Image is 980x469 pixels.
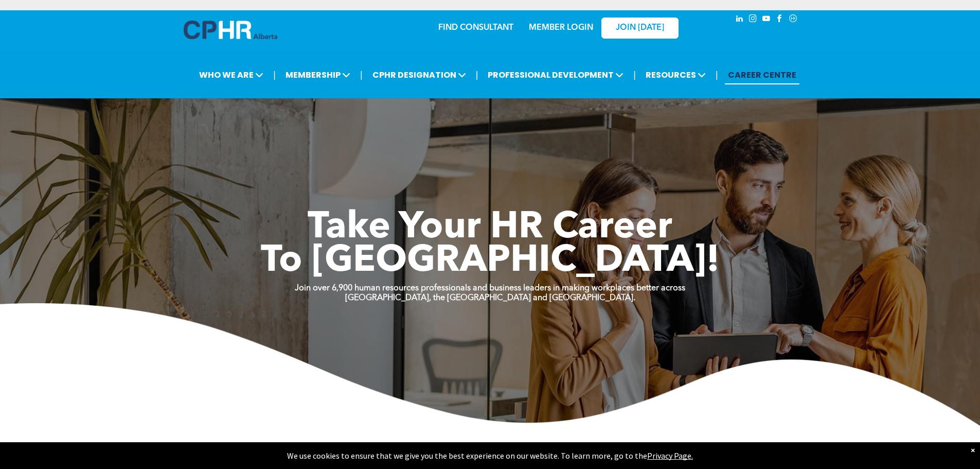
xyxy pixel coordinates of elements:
[282,65,353,84] span: MEMBERSHIP
[308,210,672,247] span: Take Your HR Career
[725,65,799,84] a: CAREER CENTRE
[529,24,593,32] a: MEMBER LOGIN
[345,294,635,302] strong: [GEOGRAPHIC_DATA], the [GEOGRAPHIC_DATA] and [GEOGRAPHIC_DATA].
[485,65,627,84] span: PROFESSIONAL DEVELOPMENT
[788,13,799,27] a: Social network
[273,64,276,85] li: |
[761,13,772,27] a: youtube
[716,64,718,85] li: |
[616,23,664,33] span: JOIN [DATE]
[196,65,266,84] span: WHO WE ARE
[643,65,709,84] span: RESOURCES
[633,64,636,85] li: |
[360,64,363,85] li: |
[369,65,469,84] span: CPHR DESIGNATION
[601,18,679,39] a: JOIN [DATE]
[438,24,513,32] a: FIND CONSULTANT
[747,13,759,27] a: instagram
[184,21,277,39] img: A blue and white logo for cp alberta
[261,243,720,280] span: To [GEOGRAPHIC_DATA]!
[647,450,693,461] a: Privacy Page.
[774,13,786,27] a: facebook
[971,445,975,455] div: Dismiss notification
[476,64,478,85] li: |
[734,13,745,27] a: linkedin
[295,284,685,292] strong: Join over 6,900 human resources professionals and business leaders in making workplaces better ac...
